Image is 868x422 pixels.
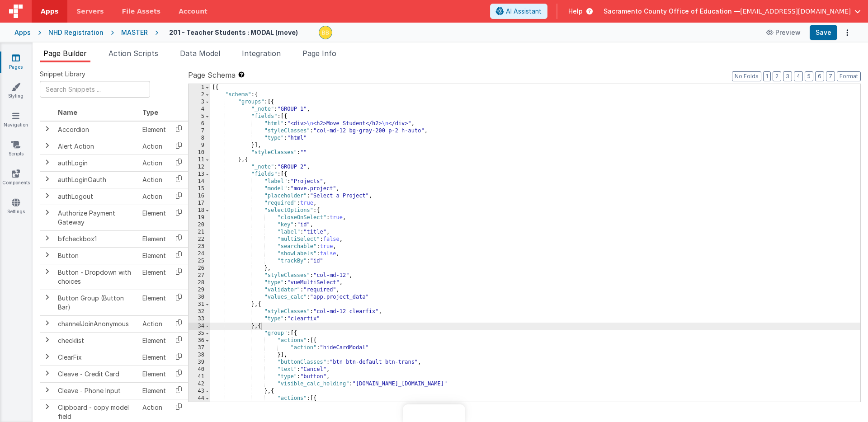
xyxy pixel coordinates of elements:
[139,264,170,290] td: Element
[54,171,139,188] td: authLoginOauth
[189,388,210,395] div: 43
[139,230,170,247] td: Element
[188,70,236,80] span: Page Schema
[48,28,104,37] div: NHD Registration
[189,120,210,127] div: 6
[54,121,139,138] td: Accordion
[139,155,170,171] td: Action
[189,135,210,142] div: 8
[740,7,851,16] span: [EMAIL_ADDRESS][DOMAIN_NAME]
[14,28,31,37] div: Apps
[54,332,139,349] td: checklist
[189,113,210,120] div: 5
[40,81,150,98] input: Search Snippets ...
[139,382,170,399] td: Element
[189,142,210,149] div: 9
[189,366,210,373] div: 40
[732,71,761,81] button: No Folds
[189,192,210,200] div: 16
[761,25,806,40] button: Preview
[189,236,210,243] div: 22
[54,290,139,315] td: Button Group (Button Bar)
[189,272,210,279] div: 27
[189,337,210,344] div: 36
[189,286,210,294] div: 29
[40,70,85,79] span: Snippet Library
[139,315,170,332] td: Action
[189,149,210,156] div: 10
[108,49,158,58] span: Action Scripts
[189,214,210,221] div: 19
[43,49,87,58] span: Page Builder
[54,382,139,399] td: Cleave - Phone Input
[841,26,854,39] button: Options
[189,171,210,178] div: 13
[794,71,803,81] button: 4
[189,200,210,207] div: 17
[189,229,210,236] div: 21
[189,221,210,229] div: 20
[189,185,210,192] div: 15
[189,330,210,337] div: 35
[604,7,740,16] span: Sacramento County Office of Education —
[189,265,210,272] div: 26
[826,71,835,81] button: 7
[189,294,210,301] div: 30
[189,250,210,258] div: 24
[54,230,139,247] td: bfcheckbox1
[189,373,210,380] div: 41
[54,155,139,171] td: authLogin
[139,332,170,349] td: Element
[506,7,542,16] span: AI Assistant
[189,315,210,323] div: 33
[189,207,210,214] div: 18
[54,138,139,155] td: Alert Action
[189,91,210,98] div: 2
[189,301,210,308] div: 31
[139,138,170,155] td: Action
[189,178,210,185] div: 14
[773,71,781,81] button: 2
[180,49,220,58] span: Data Model
[54,205,139,230] td: Authorize Payment Gateway
[54,188,139,205] td: authLogout
[302,49,336,58] span: Page Info
[54,349,139,366] td: ClearFix
[169,29,298,36] h4: 201 - Teacher Students : MODAL (move)
[837,71,861,81] button: Format
[189,98,210,106] div: 3
[319,26,332,39] img: 3aae05562012a16e32320df8a0cd8a1d
[76,7,104,16] span: Servers
[490,4,547,19] button: AI Assistant
[604,7,861,16] button: Sacramento County Office of Education — [EMAIL_ADDRESS][DOMAIN_NAME]
[139,366,170,382] td: Element
[139,290,170,315] td: Element
[783,71,792,81] button: 3
[189,243,210,250] div: 23
[139,188,170,205] td: Action
[189,164,210,171] div: 12
[189,106,210,113] div: 4
[189,127,210,135] div: 7
[189,352,210,359] div: 38
[189,380,210,388] div: 42
[139,171,170,188] td: Action
[189,258,210,265] div: 25
[568,7,583,16] span: Help
[189,359,210,366] div: 39
[58,108,77,116] span: Name
[189,279,210,286] div: 28
[54,264,139,290] td: Button - Dropdown with choices
[189,323,210,330] div: 34
[121,28,148,37] div: MASTER
[122,7,161,16] span: File Assets
[189,156,210,164] div: 11
[805,71,813,81] button: 5
[189,84,210,91] div: 1
[189,395,210,402] div: 44
[142,108,158,116] span: Type
[815,71,824,81] button: 6
[54,366,139,382] td: Cleave - Credit Card
[763,71,771,81] button: 1
[139,247,170,264] td: Element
